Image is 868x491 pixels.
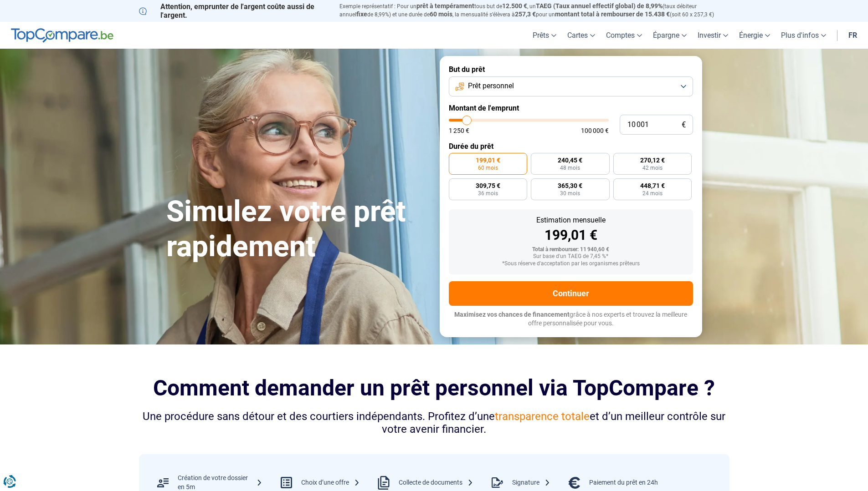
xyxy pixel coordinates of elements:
span: 12.500 € [502,2,527,10]
div: Paiement du prêt en 24h [589,478,658,487]
div: 199,01 € [456,228,686,242]
label: Montant de l'emprunt [449,104,693,112]
a: Comptes [601,22,647,49]
span: 48 mois [560,165,580,171]
span: 60 mois [478,165,498,171]
span: 448,71 € [640,182,665,189]
span: fixe [356,10,367,18]
h1: Simulez votre prêt rapidement [166,194,429,264]
span: Maximisez vos chances de financement [454,311,570,318]
label: But du prêt [449,65,693,74]
div: Choix d’une offre [301,478,360,487]
span: 60 mois [430,10,452,18]
div: *Sous réserve d'acceptation par les organismes prêteurs [456,261,686,267]
a: fr [843,22,863,49]
a: Investir [692,22,734,49]
img: TopCompare [11,28,113,43]
span: montant total à rembourser de 15.438 € [555,10,670,18]
span: 100 000 € [581,127,609,134]
span: 199,01 € [476,157,500,163]
span: 257,3 € [515,10,536,18]
span: € [682,121,686,129]
span: 270,12 € [640,157,665,163]
button: Prêt personnel [449,76,693,96]
span: 36 mois [478,191,498,196]
span: 1 250 € [449,127,469,134]
div: Collecte de documents [399,478,473,487]
span: 365,30 € [558,182,582,189]
h2: Comment demander un prêt personnel via TopCompare ? [139,375,729,400]
span: Prêt personnel [468,81,514,91]
div: Estimation mensuelle [456,217,686,224]
div: Total à rembourser: 11 940,60 € [456,247,686,253]
p: Attention, emprunter de l'argent coûte aussi de l'argent. [139,2,329,20]
p: Exemple représentatif : Pour un tous but de , un (taux débiteur annuel de 8,99%) et une durée de ... [339,2,729,19]
p: grâce à nos experts et trouvez la meilleure offre personnalisée pour vous. [449,310,693,328]
a: Plus d'infos [776,22,832,49]
span: transparence totale [495,410,590,423]
a: Énergie [734,22,776,49]
div: Signature [512,478,550,487]
span: 309,75 € [476,182,500,189]
span: 30 mois [560,191,580,196]
label: Durée du prêt [449,142,693,151]
a: Prêts [527,22,562,49]
a: Épargne [647,22,692,49]
span: 42 mois [642,165,663,171]
div: Sur base d'un TAEG de 7,45 %* [456,253,686,260]
span: 240,45 € [558,157,582,163]
span: prêt à tempérament [416,2,474,10]
button: Continuer [449,281,693,306]
span: TAEG (Taux annuel effectif global) de 8,99% [536,2,663,10]
div: Une procédure sans détour et des courtiers indépendants. Profitez d’une et d’un meilleur contrôle... [139,410,729,436]
span: 24 mois [642,191,663,196]
a: Cartes [562,22,601,49]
